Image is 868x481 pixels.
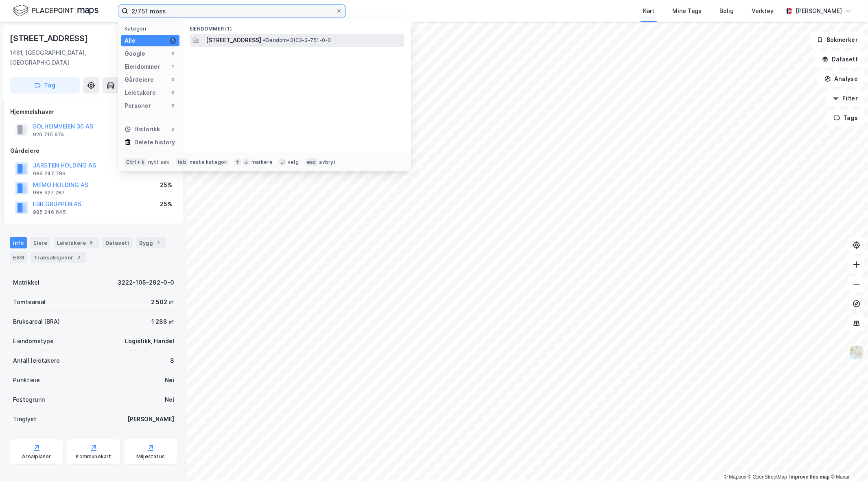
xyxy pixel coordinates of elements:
[170,356,174,366] div: 8
[87,239,96,247] div: 8
[165,375,174,385] div: Nei
[125,158,146,166] div: Ctrl + k
[719,6,734,16] div: Bolig
[10,237,27,248] div: Info
[748,474,787,480] a: OpenStreetMap
[33,131,64,138] div: 920 715 974
[10,107,177,117] div: Hjemmelshaver
[13,395,45,405] div: Festegrunn
[125,124,160,134] div: Historikk
[190,159,228,165] div: neste kategori
[827,442,868,481] iframe: Chat Widget
[134,137,175,147] div: Delete history
[643,6,654,16] div: Kart
[33,209,66,215] div: 985 246 645
[125,75,154,85] div: Gårdeiere
[752,6,774,16] div: Verktøy
[672,6,702,16] div: Mine Tags
[13,278,39,287] div: Matrikkel
[118,278,174,287] div: 3222-105-292-0-0
[125,49,145,59] div: Google
[75,253,83,261] div: 2
[125,36,136,46] div: Alle
[125,336,174,346] div: Logistikk, Handel
[305,158,318,166] div: esc
[288,159,299,165] div: velg
[170,76,176,83] div: 0
[160,199,172,209] div: 25%
[33,170,66,177] div: 989 247 786
[136,237,166,248] div: Bygg
[815,51,865,67] button: Datasett
[849,345,864,360] img: Z
[10,48,128,67] div: 1461, [GEOGRAPHIC_DATA], [GEOGRAPHIC_DATA]
[33,189,65,196] div: 988 927 287
[170,89,176,96] div: 0
[155,239,163,247] div: 1
[30,237,50,248] div: Eiere
[31,252,86,263] div: Transaksjoner
[13,414,36,424] div: Tinglyst
[263,37,265,43] span: •
[125,62,160,72] div: Eiendommer
[796,6,842,16] div: [PERSON_NAME]
[170,126,176,133] div: 0
[127,414,174,424] div: [PERSON_NAME]
[13,336,54,346] div: Eiendomstype
[54,237,99,248] div: Leietakere
[724,474,746,480] a: Mapbox
[810,32,865,48] button: Bokmerker
[13,356,60,366] div: Antall leietakere
[206,35,261,45] span: [STREET_ADDRESS]
[13,4,98,18] img: logo.f888ab2527a4732fd821a326f86c7f29.svg
[170,50,176,57] div: 0
[151,297,174,307] div: 2 502 ㎡
[165,395,174,405] div: Nei
[827,442,868,481] div: Kontrollprogram for chat
[10,252,27,263] div: ESG
[319,159,336,165] div: avbryt
[183,19,411,34] div: Eiendommer (1)
[827,110,865,126] button: Tags
[125,88,156,98] div: Leietakere
[10,77,80,94] button: Tag
[170,102,176,109] div: 0
[148,159,170,165] div: nytt søk
[818,71,865,87] button: Analyse
[160,180,172,190] div: 25%
[22,453,51,460] div: Arealplaner
[151,317,174,326] div: 1 288 ㎡
[13,375,40,385] div: Punktleie
[176,158,188,166] div: tab
[13,297,46,307] div: Tomteareal
[251,159,273,165] div: markere
[125,26,179,32] div: Kategori
[136,453,165,460] div: Miljøstatus
[263,37,331,44] span: Eiendom • 3103-2-751-0-0
[170,37,176,44] div: 1
[125,101,151,111] div: Personer
[128,5,336,17] input: Søk på adresse, matrikkel, gårdeiere, leietakere eller personer
[826,90,865,107] button: Filter
[10,146,177,156] div: Gårdeiere
[13,317,60,326] div: Bruksareal (BRA)
[102,237,133,248] div: Datasett
[170,63,176,70] div: 1
[789,474,830,480] a: Improve this map
[76,453,111,460] div: Kommunekart
[10,32,90,45] div: [STREET_ADDRESS]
